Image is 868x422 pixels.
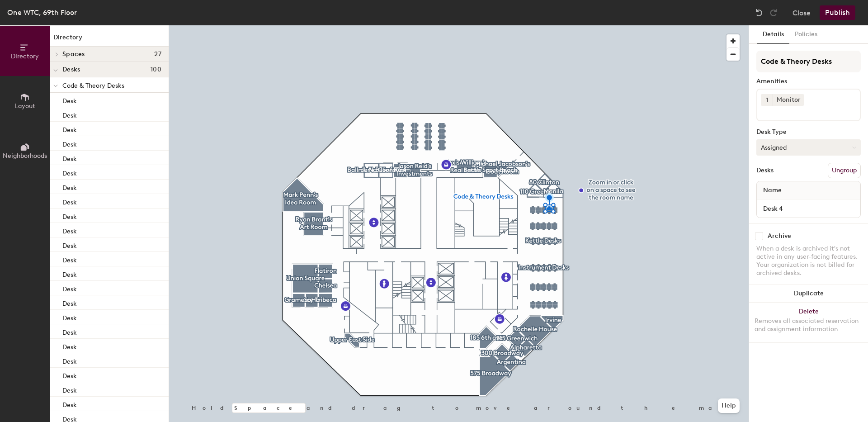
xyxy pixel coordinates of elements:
p: Desk [62,370,77,380]
p: Desk [62,384,77,394]
div: One WTC, 69th Floor [7,7,77,18]
p: Desk [62,254,77,264]
p: Desk [62,283,77,293]
p: Desk [62,268,77,279]
p: Desk [62,312,77,322]
button: DeleteRemoves all associated reservation and assignment information [749,303,868,342]
p: Desk [62,326,77,337]
input: Unnamed desk [759,202,859,215]
p: Desk [62,210,77,221]
h1: Directory [50,33,169,47]
span: Neighborhoods [3,152,47,160]
button: Help [718,398,740,413]
button: Assigned [756,139,861,156]
span: 27 [154,51,161,58]
img: Redo [769,8,778,17]
p: Desk [62,196,77,206]
p: Desk [62,109,77,119]
span: Directory [11,52,39,60]
div: Removes all associated reservation and assignment information [755,317,863,333]
div: Desk Type [756,128,861,136]
span: 100 [151,66,161,73]
span: Layout [15,102,35,110]
button: Details [757,25,789,44]
button: Close [793,5,811,20]
p: Desk [62,398,77,409]
button: Policies [789,25,823,44]
p: Desk [62,297,77,308]
p: Desk [62,167,77,177]
div: Amenities [756,78,861,85]
div: Desks [756,167,774,174]
p: Desk [62,355,77,365]
p: Desk [62,341,77,351]
p: Desk [62,181,77,192]
p: Desk [62,123,77,134]
button: Publish [820,5,855,20]
div: Monitor [773,94,804,106]
img: Undo [755,8,764,17]
p: Desk [62,152,77,163]
span: 1 [766,95,768,105]
p: Desk [62,138,77,148]
span: Desks [62,66,80,73]
span: Name [759,182,786,199]
button: Duplicate [749,284,868,303]
p: Desk [62,239,77,250]
p: Desk [62,225,77,235]
div: Archive [768,232,791,240]
span: Code & Theory Desks [62,82,124,90]
button: 1 [761,94,773,106]
div: When a desk is archived it's not active in any user-facing features. Your organization is not bil... [756,245,861,277]
p: Desk [62,95,77,105]
span: Spaces [62,51,85,58]
button: Ungroup [828,163,861,178]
